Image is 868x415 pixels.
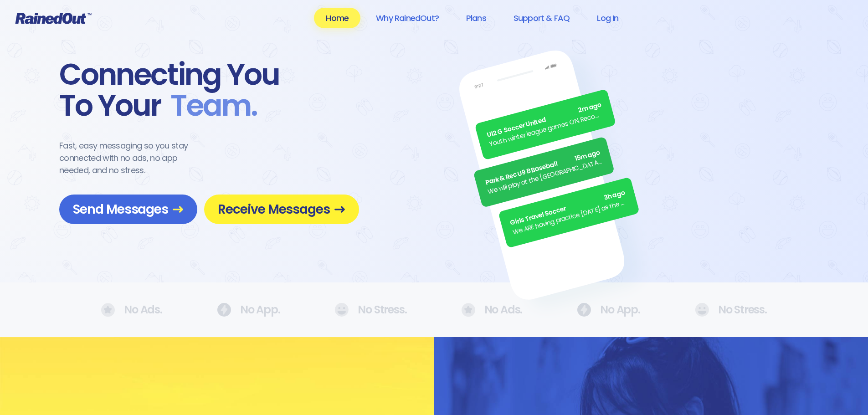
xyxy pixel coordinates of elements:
span: 2m ago [577,100,603,116]
div: U12 G Soccer United [486,100,603,140]
img: No Ads. [462,303,475,317]
div: Connecting You To Your [59,59,359,121]
div: Fast, easy messaging so you stay connected with no ads, no app needed, and no stress. [59,139,205,176]
img: No Ads. [577,303,591,317]
img: No Ads. [695,303,709,317]
div: No App. [577,303,640,317]
div: We will play at the [GEOGRAPHIC_DATA]. Wear white, be at the field by 5pm. [487,157,604,197]
span: Receive Messages [218,201,345,217]
a: Why RainedOut? [364,8,451,28]
span: Team . [161,90,257,121]
div: Girls Travel Soccer [509,188,627,228]
img: No Ads. [334,303,349,317]
div: We ARE having practice [DATE] as the sun is finally out. [512,197,629,237]
div: No Stress. [334,303,406,317]
div: No Ads. [101,303,162,317]
div: No App. [217,303,280,317]
span: 15m ago [574,148,601,164]
a: Send Messages [59,195,197,224]
a: Home [314,8,360,28]
span: 3h ago [603,188,626,203]
div: Park & Rec U9 B Baseball [484,148,601,188]
img: No Ads. [101,303,115,317]
div: No Ads. [462,303,523,317]
div: No Stress. [695,303,767,317]
a: Receive Messages [204,195,359,224]
div: Youth winter league games ON. Recommend running shoes/sneakers for players as option for footwear. [488,109,606,149]
a: Support & FAQ [502,8,581,28]
a: Log In [585,8,630,28]
a: Plans [454,8,498,28]
span: Send Messages [73,201,184,217]
img: No Ads. [217,303,231,317]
